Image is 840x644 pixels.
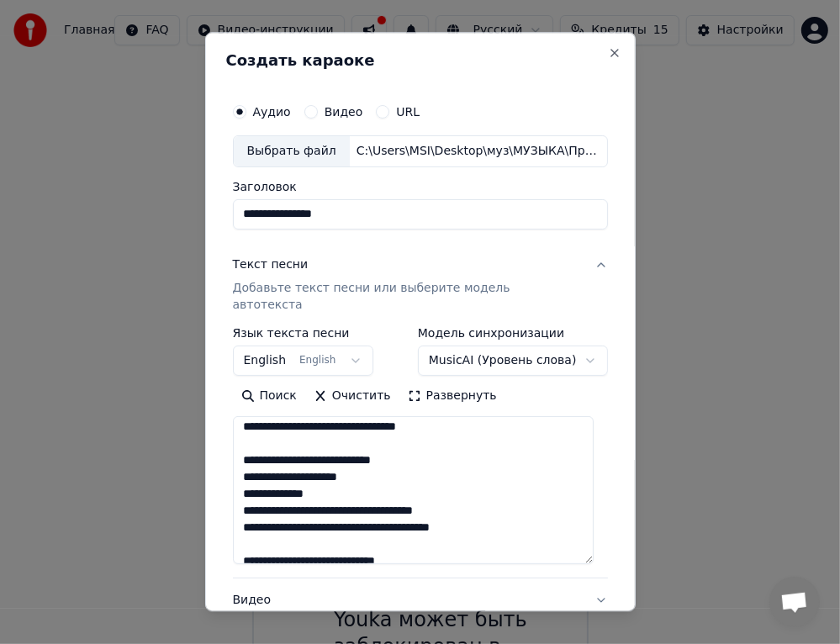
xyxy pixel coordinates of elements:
label: Заголовок [233,181,608,193]
button: Очистить [305,383,399,409]
label: URL [396,106,420,118]
p: Добавьте текст песни или выберите модель автотекста [233,280,581,314]
label: Видео [325,106,363,118]
button: Поиск [233,383,305,409]
h2: Создать караоке [226,53,615,68]
button: Развернуть [399,383,505,409]
div: Текст песниДобавьте текст песни или выберите модель автотекста [233,327,608,578]
label: Аудио [253,106,291,118]
div: C:\Users\MSI\Desktop\муз\МУЗЫКА\Припять.mp3 [350,143,607,160]
button: Текст песниДобавьте текст песни или выберите модель автотекста [233,243,608,327]
label: Язык текста песни [233,327,374,339]
div: Выбрать файл [234,136,350,166]
div: Текст песни [233,256,309,273]
label: Модель синхронизации [418,327,608,339]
